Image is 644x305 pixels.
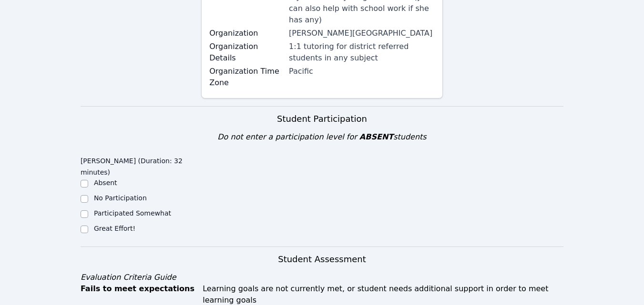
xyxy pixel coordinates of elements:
[209,28,283,39] label: Organization
[81,112,563,126] h3: Student Participation
[81,131,563,143] div: Do not enter a participation level for students
[94,179,117,187] label: Absent
[289,66,435,77] div: Pacific
[289,41,435,64] div: 1:1 tutoring for district referred students in any subject
[209,41,283,64] label: Organization Details
[289,28,435,39] div: [PERSON_NAME][GEOGRAPHIC_DATA]
[94,209,171,217] label: Participated Somewhat
[81,253,563,266] h3: Student Assessment
[94,194,147,202] label: No Participation
[94,225,135,232] label: Great Effort!
[81,272,563,283] div: Evaluation Criteria Guide
[81,152,201,178] legend: [PERSON_NAME] (Duration: 32 minutes)
[359,132,393,141] span: ABSENT
[209,66,283,89] label: Organization Time Zone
